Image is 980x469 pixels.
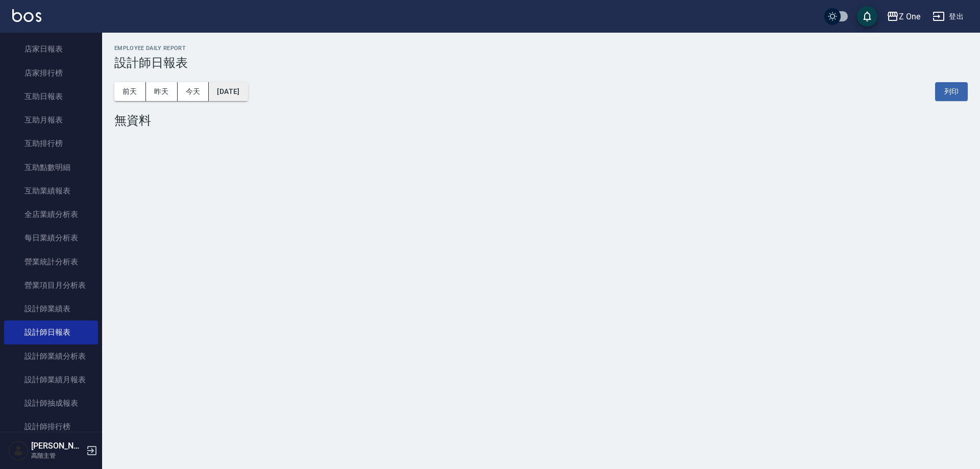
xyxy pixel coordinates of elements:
button: Z One [883,6,924,27]
h2: Employee Daily Report [114,45,968,52]
a: 設計師日報表 [4,320,98,344]
img: Person [8,440,29,461]
a: 全店業績分析表 [4,203,98,226]
a: 每日業績分析表 [4,226,98,250]
button: 登出 [928,7,968,26]
img: Logo [12,9,41,22]
button: 昨天 [146,82,178,101]
a: 設計師排行榜 [4,415,98,438]
button: save [857,6,877,27]
h3: 設計師日報表 [114,56,968,70]
a: 互助月報表 [4,108,98,132]
div: 無資料 [114,113,968,128]
a: 營業項目月分析表 [4,274,98,297]
a: 互助點數明細 [4,156,98,179]
a: 互助業績報表 [4,179,98,203]
button: 今天 [178,82,209,101]
button: [DATE] [209,82,248,101]
h5: [PERSON_NAME] [31,441,83,451]
button: 前天 [114,82,146,101]
a: 設計師業績表 [4,297,98,320]
a: 店家日報表 [4,37,98,61]
a: 互助排行榜 [4,132,98,155]
a: 設計師抽成報表 [4,391,98,415]
a: 店家排行榜 [4,61,98,85]
a: 營業統計分析表 [4,250,98,274]
div: Z One [899,10,920,23]
a: 設計師業績月報表 [4,368,98,391]
a: 設計師業績分析表 [4,344,98,368]
a: 互助日報表 [4,85,98,108]
p: 高階主管 [31,451,83,460]
button: 列印 [935,82,968,101]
